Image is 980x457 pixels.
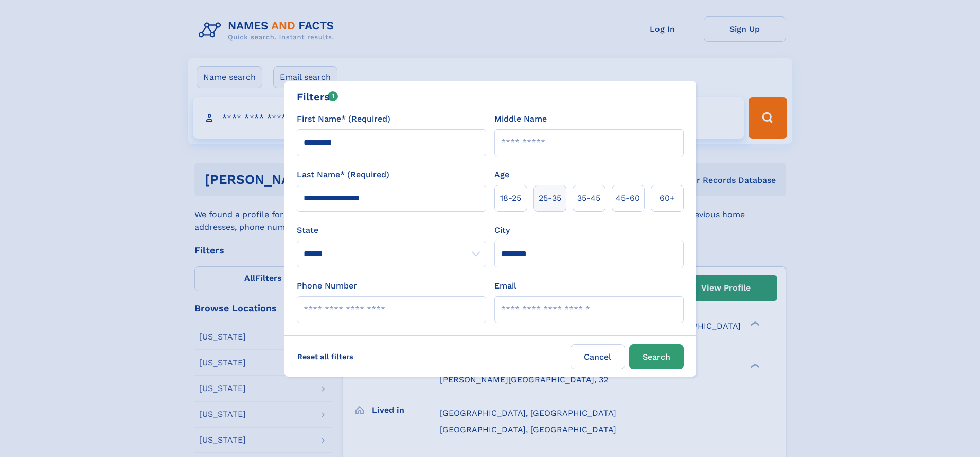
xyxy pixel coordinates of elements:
[494,224,510,236] label: City
[494,168,509,181] label: Age
[297,113,390,125] label: First Name* (Required)
[539,192,561,205] span: 25‑35
[577,192,600,205] span: 35‑45
[500,192,521,205] span: 18‑25
[660,192,675,205] span: 60+
[291,344,360,369] label: Reset all filters
[571,344,625,369] label: Cancel
[494,113,547,125] label: Middle Name
[297,224,486,236] label: State
[629,344,684,369] button: Search
[297,89,338,105] div: Filters
[297,280,357,292] label: Phone Number
[616,192,640,205] span: 45‑60
[494,280,516,292] label: Email
[297,168,389,181] label: Last Name* (Required)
